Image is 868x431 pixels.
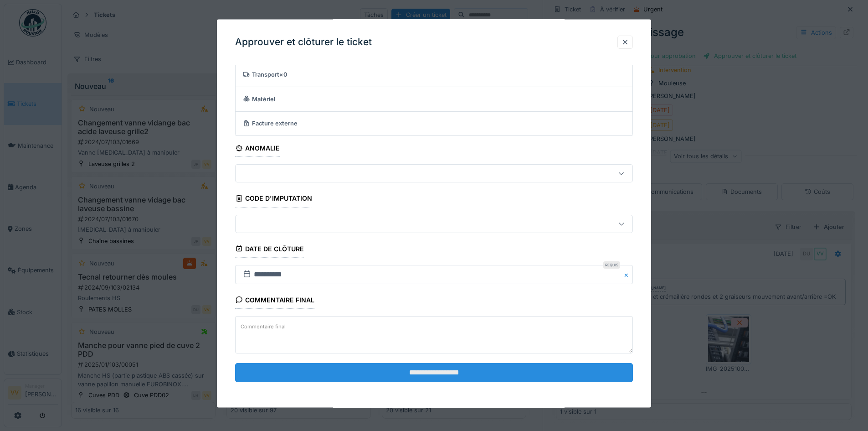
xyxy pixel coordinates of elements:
summary: Facture externe [239,115,629,132]
summary: Transport×0 [239,66,629,83]
div: Matériel [243,94,621,103]
div: Date de clôture [235,242,304,257]
summary: Matériel [239,90,629,107]
label: Commentaire final [239,321,288,332]
div: Code d'imputation [235,192,312,207]
h3: Approuver et clôturer le ticket [235,36,372,48]
div: Anomalie [235,141,280,157]
button: Close [623,265,633,284]
div: Commentaire final [235,293,314,308]
div: Transport × 0 [243,70,621,78]
div: Requis [603,261,620,268]
div: Facture externe [243,119,621,128]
